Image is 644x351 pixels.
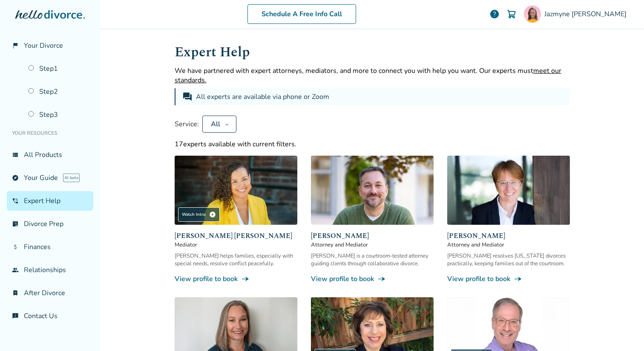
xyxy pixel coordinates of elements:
[209,211,216,218] span: play_circle
[182,92,193,102] span: forum
[489,9,500,19] a: help
[175,66,570,85] p: We have partnered with expert attorneys, mediators, and more to connect you with help you want. O...
[12,244,19,250] span: attach_money
[12,151,19,158] span: view_list
[23,105,93,125] a: Step3
[12,313,19,319] span: chat_info
[311,252,434,267] div: [PERSON_NAME] is a courtroom-tested attorney guiding clients through collaborative divorce.
[12,220,19,227] span: list_alt_check
[311,231,434,241] span: [PERSON_NAME]
[12,197,19,204] span: phone_in_talk
[24,41,63,50] span: Your Divorce
[175,42,570,63] h1: Expert Help
[175,252,297,267] div: [PERSON_NAME] helps families, especially with special needs, resolve conflict peacefully.
[544,9,630,19] span: Jazmyne [PERSON_NAME]
[447,156,570,225] img: Anne Mania
[7,168,93,188] a: exploreYour GuideAI beta
[175,66,561,85] span: meet our standards.
[12,267,19,273] span: group
[7,306,93,326] a: chat_infoContact Us
[514,275,522,283] span: line_end_arrow_notch
[7,125,93,142] li: Your Resources
[202,116,236,133] button: All
[7,260,93,280] a: groupRelationships
[175,274,297,284] a: View profile to bookline_end_arrow_notch
[63,174,80,182] span: AI beta
[506,9,517,19] img: Cart
[447,274,570,284] a: View profile to bookline_end_arrow_notch
[175,156,297,225] img: Claudia Brown Coulter
[7,191,93,211] a: phone_in_talkExpert Help
[311,241,434,249] span: Attorney and Mediator
[175,119,199,129] span: Service:
[12,42,19,49] span: flag_2
[175,231,297,241] span: [PERSON_NAME] [PERSON_NAME]
[311,274,434,284] a: View profile to bookline_end_arrow_notch
[447,231,570,241] span: [PERSON_NAME]
[7,145,93,165] a: view_listAll Products
[447,252,570,267] div: [PERSON_NAME] resolves [US_STATE] divorces practically, keeping families out of the courtroom.
[7,36,93,55] a: flag_2Your Divorce
[196,92,331,102] div: All experts are available via phone or Zoom
[23,82,93,102] a: Step2
[7,214,93,234] a: list_alt_checkDivorce Prep
[178,207,220,222] div: Watch Intro
[247,4,356,24] a: Schedule A Free Info Call
[210,119,221,129] div: All
[447,241,570,249] span: Attorney and Mediator
[175,139,570,149] div: 17 experts available with current filters.
[12,174,19,181] span: explore
[241,275,250,283] span: line_end_arrow_notch
[311,156,434,225] img: Neil Forester
[23,59,93,78] a: Step1
[12,290,19,296] span: bookmark_check
[601,310,644,351] iframe: Chat Widget
[7,237,93,257] a: attach_moneyFinances
[175,241,297,249] span: Mediator
[377,275,386,283] span: line_end_arrow_notch
[524,6,541,23] img: Jazmyne Williams
[7,283,93,303] a: bookmark_checkAfter Divorce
